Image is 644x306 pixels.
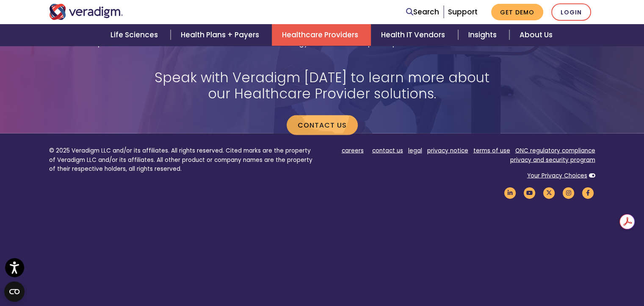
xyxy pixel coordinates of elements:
a: Insights [458,24,509,46]
a: Veradigm Instagram Link [561,189,576,197]
a: legal [408,147,422,155]
a: Health IT Vendors [371,24,458,46]
a: Veradigm LinkedIn Link [503,189,517,197]
a: contact us [372,147,403,155]
a: privacy and security program [510,156,595,164]
a: ONC regulatory compliance [515,147,595,155]
a: careers [342,147,364,155]
a: Healthcare Providers [272,24,371,46]
a: Login [551,3,591,21]
h2: Speak with Veradigm [DATE] to learn more about our Healthcare Provider solutions. [142,70,502,102]
a: Veradigm YouTube Link [522,189,537,197]
a: Get Demo [491,4,543,20]
a: About Us [509,24,563,46]
a: Contact us [287,115,358,135]
p: © 2025 Veradigm LLC and/or its affiliates. All rights reserved. Cited marks are the property of V... [49,146,316,174]
a: Health Plans + Payers [171,24,272,46]
a: terms of use [473,147,510,155]
a: Life Sciences [100,24,171,46]
a: Veradigm Facebook Link [581,189,595,197]
img: Veradigm logo [49,4,123,20]
a: Veradigm Twitter Link [542,189,556,197]
a: Your Privacy Choices [527,172,587,180]
button: Open CMP widget [4,281,25,302]
a: Support [448,7,478,17]
a: Search [406,6,439,18]
a: privacy notice [427,147,468,155]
